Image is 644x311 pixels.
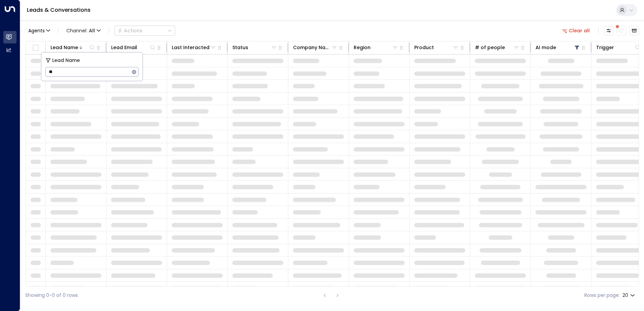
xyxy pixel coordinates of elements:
[118,28,142,34] div: Actions
[596,43,641,51] div: Trigger
[64,26,103,35] span: Channel:
[559,26,593,35] button: Clear all
[622,290,636,300] div: 20
[25,26,53,35] button: Agents
[604,26,613,35] button: Customize
[617,26,626,35] span: There are new threads available. Refresh the grid to view the latest updates.
[28,28,45,33] span: Agents
[414,43,459,51] div: Product
[630,26,639,35] button: Archived Leads
[172,43,210,51] div: Last Interacted
[89,28,95,33] span: All
[536,43,580,51] div: AI mode
[52,57,80,64] span: Lead Name
[115,26,175,36] div: Button group with a nested menu
[320,291,342,300] nav: pagination navigation
[115,26,175,36] button: Actions
[232,43,277,51] div: Status
[475,43,520,51] div: # of people
[475,43,505,51] div: # of people
[172,43,217,51] div: Last Interacted
[293,43,338,51] div: Company Name
[584,292,620,299] label: Rows per page:
[51,43,95,51] div: Lead Name
[354,43,398,51] div: Region
[25,292,78,299] div: Showing 0-0 of 0 rows
[414,43,434,51] div: Product
[596,43,614,51] div: Trigger
[111,43,137,51] div: Lead Email
[354,43,371,51] div: Region
[536,43,556,51] div: AI mode
[111,43,156,51] div: Lead Email
[51,43,78,51] div: Lead Name
[293,43,331,51] div: Company Name
[232,43,248,51] div: Status
[64,26,103,35] button: Channel:All
[27,6,91,14] a: Leads & Conversations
